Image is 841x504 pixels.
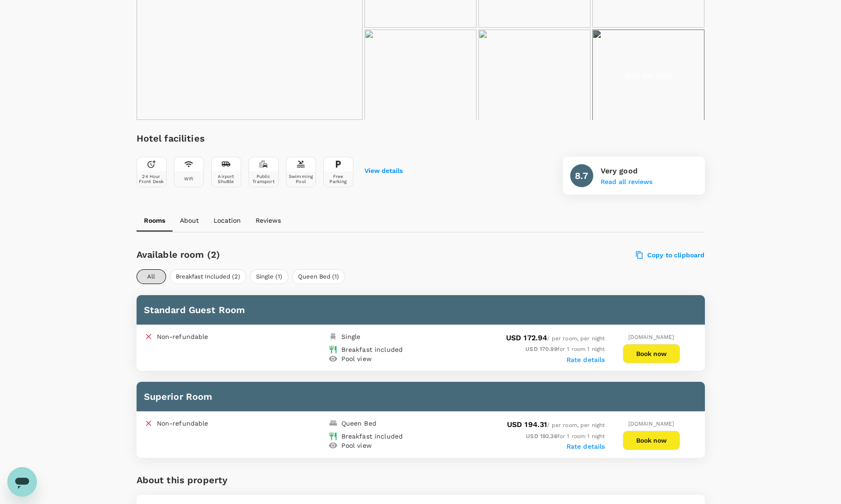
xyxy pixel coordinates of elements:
[341,419,376,428] div: Queen Bed
[144,389,698,404] h6: Superior Room
[592,30,704,122] img: ql44ao39ffdr3m1t4dz9.jpg
[137,131,403,146] h6: Hotel facilities
[341,332,361,341] div: Single
[292,269,345,284] button: Queen Bed (1)
[256,216,281,225] p: Reviews
[170,269,246,284] button: Breakfast Included (2)
[328,419,338,428] img: king-bed-icon
[328,332,338,341] img: single-bed-icon
[506,335,605,342] span: / per room, per night
[214,174,239,184] div: Airport Shuttle
[575,168,588,183] h6: 8.7
[526,433,557,439] span: USD 192.36
[144,302,698,317] h6: Standard Guest Room
[628,334,674,340] span: [DOMAIN_NAME]
[567,443,605,450] label: Rate details
[364,30,477,122] img: skntbv9aabuvkglaz5xk.jpg
[157,332,209,341] p: Non-refundable
[180,216,199,225] p: About
[341,354,372,363] div: Pool view
[251,174,276,184] div: Public Transport
[364,167,403,175] button: View details
[601,178,652,186] button: Read all reviews
[137,269,166,284] button: All
[341,441,372,450] div: Pool view
[137,247,466,262] h6: Available room (2)
[525,346,605,352] span: for 1 room 1 night
[625,71,672,80] p: View 33+ more
[326,174,351,184] div: Free Parking
[144,216,165,225] p: Rooms
[137,473,228,487] h6: About this property
[525,346,557,352] span: USD 170.99
[507,422,605,428] span: / per room, per night
[184,176,194,181] div: Wifi
[601,166,652,177] p: Very good
[478,30,590,122] img: xboc6w3ohuugkiswsnzv.jpg
[341,345,403,354] div: Breakfast included
[567,356,605,363] label: Rate details
[157,419,209,428] p: Non-refundable
[288,174,314,184] div: Swimming Pool
[250,269,288,284] button: Single (1)
[623,344,680,363] button: Book now
[526,433,605,439] span: for 1 room 1 night
[636,251,705,259] label: Copy to clipboard
[214,216,241,225] p: Location
[507,420,548,429] span: USD 194.31
[623,431,680,450] button: Book now
[139,174,164,184] div: 24 Hour Front Desk
[341,432,403,441] div: Breakfast included
[506,333,548,342] span: USD 172.94
[628,421,674,427] span: [DOMAIN_NAME]
[7,467,37,497] iframe: Button to launch messaging window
